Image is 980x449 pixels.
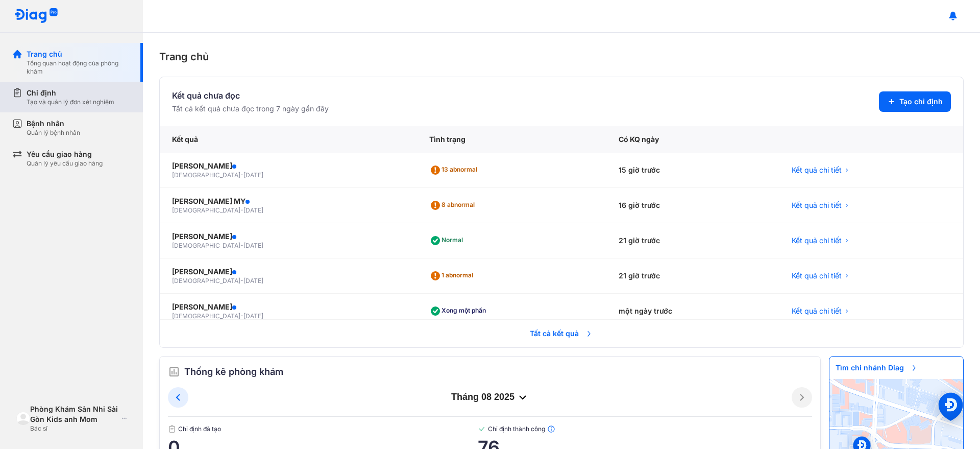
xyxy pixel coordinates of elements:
[27,98,114,106] div: Tạo và quản lý đơn xét nghiệm
[172,302,405,312] div: [PERSON_NAME]
[478,425,812,433] span: Chỉ định thành công
[899,97,943,107] span: Tạo chỉ định
[27,119,80,129] div: Bệnh nhân
[188,391,792,404] div: tháng 08 2025
[478,425,486,433] img: checked-green.01cc79e0.svg
[172,267,405,277] div: [PERSON_NAME]
[240,312,243,320] span: -
[16,412,30,426] img: logo
[243,171,263,179] span: [DATE]
[172,89,329,102] div: Kết quả chưa đọc
[879,91,951,112] button: Tạo chỉ định
[524,322,599,345] span: Tất cả kết quả
[172,171,240,179] span: [DEMOGRAPHIC_DATA]
[27,129,80,137] div: Quản lý bệnh nhân
[243,312,263,320] span: [DATE]
[172,242,240,249] span: [DEMOGRAPHIC_DATA]
[606,294,780,329] div: một ngày trước
[606,153,780,188] div: 15 giờ trước
[243,277,263,285] span: [DATE]
[172,161,405,171] div: [PERSON_NAME]
[829,357,924,379] span: Tìm chi nhánh Diag
[792,306,842,316] span: Kết quả chi tiết
[792,235,842,246] span: Kết quả chi tiết
[27,88,114,98] div: Chỉ định
[243,242,263,249] span: [DATE]
[429,268,477,284] div: 1 abnormal
[172,231,405,242] div: [PERSON_NAME]
[429,162,481,178] div: 13 abnormal
[168,425,176,433] img: document.50c4cfd0.svg
[792,271,842,281] span: Kết quả chi tiết
[243,206,263,214] span: [DATE]
[240,171,243,179] span: -
[159,49,964,64] div: Trang chủ
[172,206,240,214] span: [DEMOGRAPHIC_DATA]
[547,425,555,433] img: info.7e716105.svg
[168,425,478,433] span: Chỉ định đã tạo
[606,258,780,294] div: 21 giờ trước
[27,49,131,59] div: Trang chủ
[172,312,240,320] span: [DEMOGRAPHIC_DATA]
[429,303,490,319] div: Xong một phần
[14,8,58,24] img: logo
[792,200,842,210] span: Kết quả chi tiết
[240,206,243,214] span: -
[30,424,118,433] div: Bác sĩ
[417,126,606,153] div: Tình trạng
[606,188,780,223] div: 16 giờ trước
[429,197,479,214] div: 8 abnormal
[168,366,180,378] img: order.5a6da16c.svg
[240,277,243,285] span: -
[429,232,467,249] div: Normal
[184,365,283,379] span: Thống kê phòng khám
[27,149,103,159] div: Yêu cầu giao hàng
[172,196,405,206] div: [PERSON_NAME] MY
[792,165,842,175] span: Kết quả chi tiết
[606,126,780,153] div: Có KQ ngày
[27,59,131,76] div: Tổng quan hoạt động của phòng khám
[172,277,240,285] span: [DEMOGRAPHIC_DATA]
[172,104,329,114] div: Tất cả kết quả chưa đọc trong 7 ngày gần đây
[160,126,417,153] div: Kết quả
[606,223,780,258] div: 21 giờ trước
[240,242,243,249] span: -
[30,404,118,424] div: Phòng Khám Sản Nhi Sài Gòn Kids anh Mom
[27,159,103,168] div: Quản lý yêu cầu giao hàng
